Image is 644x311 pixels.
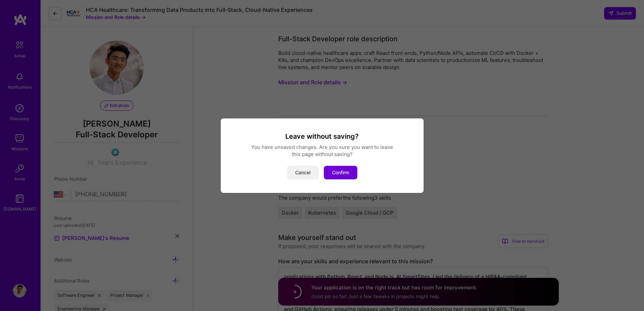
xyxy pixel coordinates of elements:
[221,118,424,193] div: modal
[287,166,318,179] button: Cancel
[324,166,357,179] button: Confirm
[229,151,415,158] div: this page without saving?
[229,143,415,151] div: You have unsaved changes. Are you sure you want to leave
[229,132,415,141] h3: Leave without saving?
